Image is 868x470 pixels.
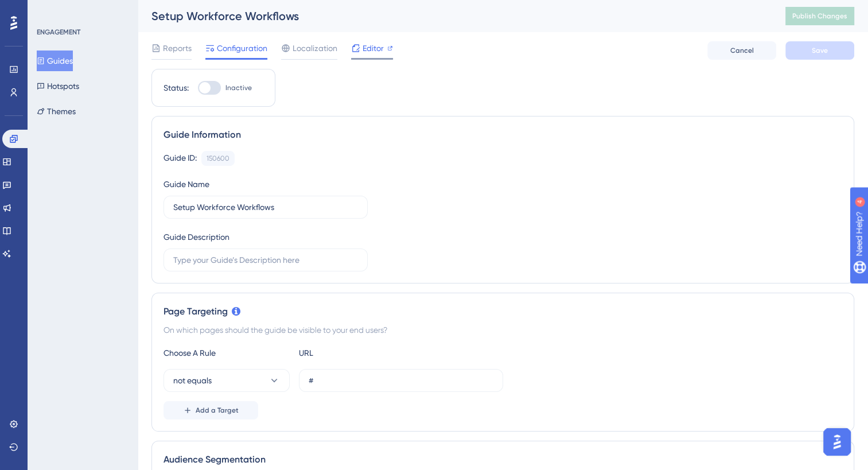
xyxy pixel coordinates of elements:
[173,254,358,266] input: Type your Guide’s Description here
[363,41,384,55] span: Editor
[37,76,79,96] button: Hotspots
[80,6,83,15] div: 4
[812,46,828,55] span: Save
[173,201,358,213] input: Type your Guide’s Name here
[164,177,209,191] div: Guide Name
[792,11,847,21] span: Publish Changes
[820,425,854,459] iframe: UserGuiding AI Assistant Launcher
[164,305,842,318] div: Page Targeting
[164,453,842,467] div: Audience Segmentation
[207,154,229,163] div: 150600
[164,369,290,392] button: not equals
[164,128,842,142] div: Guide Information
[37,51,73,71] button: Guides
[164,81,189,95] div: Status:
[217,41,267,55] span: Configuration
[164,346,290,360] div: Choose A Rule
[164,401,258,419] button: Add a Target
[164,323,842,337] div: On which pages should the guide be visible to your end users?
[37,101,76,122] button: Themes
[173,374,212,387] span: not equals
[785,7,854,25] button: Publish Changes
[707,41,776,60] button: Cancel
[225,83,252,92] span: Inactive
[299,346,425,360] div: URL
[785,41,854,60] button: Save
[151,8,757,24] div: Setup Workforce Workflows
[163,41,192,55] span: Reports
[27,3,72,17] span: Need Help?
[164,230,229,244] div: Guide Description
[309,374,493,387] input: yourwebsite.com/path
[730,46,754,55] span: Cancel
[293,41,337,55] span: Localization
[37,28,80,37] div: ENGAGEMENT
[196,406,239,415] span: Add a Target
[164,151,197,166] div: Guide ID:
